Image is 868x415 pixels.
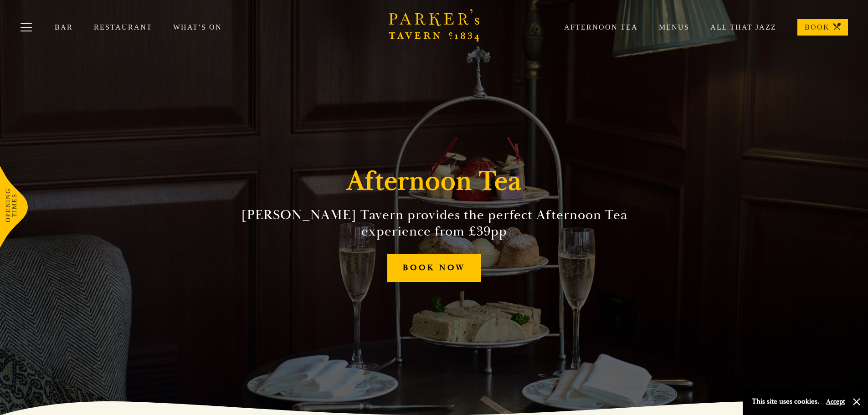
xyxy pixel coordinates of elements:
[226,207,642,240] h2: [PERSON_NAME] Tavern provides the perfect Afternoon Tea experience from £39pp
[852,397,861,406] button: Close and accept
[826,397,845,406] button: Accept
[347,165,522,198] h1: Afternoon Tea
[387,254,481,282] a: BOOK NOW
[752,395,819,408] p: This site uses cookies.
